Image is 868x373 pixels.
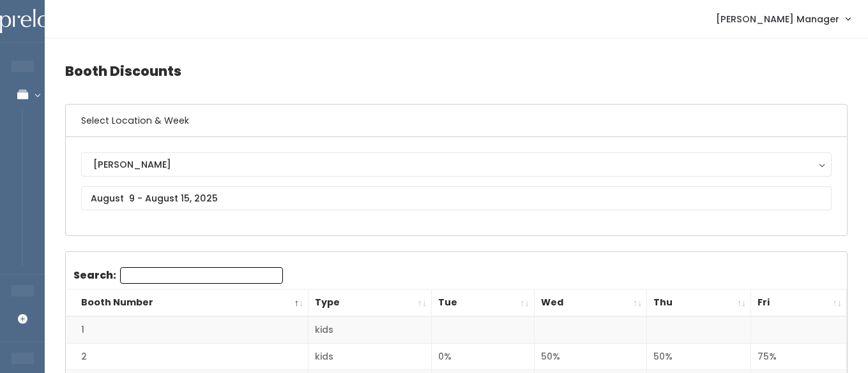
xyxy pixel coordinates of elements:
td: kids [308,343,432,370]
h6: Select Location & Week [66,105,847,137]
td: 50% [647,343,751,370]
td: 0% [431,343,534,370]
div: [PERSON_NAME] [93,157,819,172]
td: 1 [66,316,308,343]
th: Thu: activate to sort column ascending [647,289,751,317]
th: Booth Number: activate to sort column descending [66,289,308,317]
label: Search: [73,267,283,284]
input: August 9 - August 15, 2025 [81,186,832,210]
input: Search: [120,267,283,284]
th: Type: activate to sort column ascending [308,289,432,317]
th: Fri: activate to sort column ascending [751,289,847,317]
th: Tue: activate to sort column ascending [431,289,534,317]
td: 50% [534,343,647,370]
span: [PERSON_NAME] Manager [716,12,839,26]
button: [PERSON_NAME] [81,152,832,177]
h4: Booth Discounts [65,54,848,89]
td: 75% [751,343,847,370]
td: 2 [66,343,308,370]
td: kids [308,316,432,343]
a: [PERSON_NAME] Manager [703,5,863,33]
th: Wed: activate to sort column ascending [534,289,647,317]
